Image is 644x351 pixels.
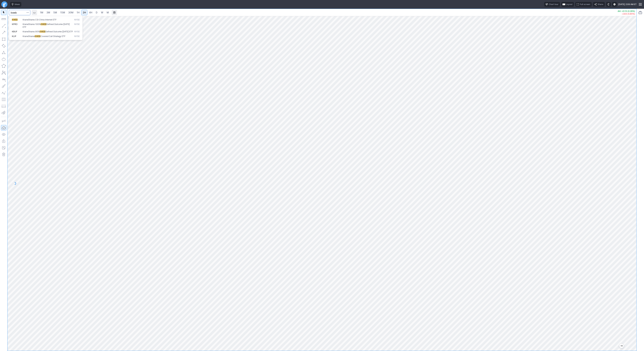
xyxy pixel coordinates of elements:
span: W [101,11,103,14]
button: Lock drawings [1,138,6,144]
button: Anchored VWAP [1,110,6,115]
span: Layout [566,3,572,6]
button: Measure [1,16,6,22]
a: 30M [67,10,75,15]
button: Interval [32,10,37,15]
button: Range [112,10,117,15]
button: Drawing mode: Single [1,118,6,124]
span: NYSE [74,18,80,21]
button: Settings [612,2,617,7]
a: 2H [81,10,87,15]
span: 2H [83,11,86,14]
button: Portfolio watchlist [638,10,643,15]
a: M [105,10,110,15]
span: NYSE [74,35,80,38]
button: Triangle [1,50,6,55]
span: KPRO [12,23,17,25]
p: AH: +0.13 (0.29%) [618,10,635,12]
button: Drawings Autosave: On [1,125,6,130]
a: W [99,10,105,15]
button: Toggle dark mode [606,2,611,7]
button: Search [25,10,30,15]
button: Jump to the most recent bar [619,343,624,348]
span: 3M [46,11,50,14]
div: Search [9,16,83,40]
span: 1M [40,11,43,14]
button: Share [593,2,605,7]
span: NYSE [74,23,80,28]
a: 3M [45,10,52,15]
span: KWEB [40,30,45,33]
button: Brush [1,83,6,89]
button: Rotated rectangle [1,43,6,49]
span: Full screen [580,3,590,6]
span: KraneShares 90% [23,30,40,33]
span: KraneShares [23,35,35,37]
a: 1H [75,10,81,15]
button: Chart tour [544,2,560,7]
span: 1H [77,11,79,14]
span: Share [598,3,603,6]
a: 15M [59,10,67,15]
button: Text [1,77,6,82]
span: KraneShares CSI China Internet ETF [23,18,57,21]
button: Hide drawings [1,132,6,137]
button: Line [1,23,6,28]
a: 4H [88,10,94,15]
span: KWEB [35,35,40,37]
span: M [107,11,109,14]
a: Finviz.com [1,1,7,7]
span: NYSE [74,30,80,33]
span: Defined Outcome [DATE] ETF [45,30,73,33]
button: Full screen [575,2,592,7]
button: Ideas [10,2,21,7]
button: Arrow [1,30,6,35]
span: Defined Outcome [DATE] ETF [23,23,70,28]
button: Position [1,103,6,109]
a: 1M [38,10,45,15]
button: Rectangle [1,36,6,42]
button: Elliott waves [1,90,6,95]
span: Ideas [15,3,20,6]
a: D [94,10,99,15]
span: 5M [53,11,57,14]
button: Polygon [1,63,6,69]
button: Mouse [1,10,6,15]
span: KWEB [12,18,18,21]
span: 15M [60,11,65,14]
span: 30M [68,11,73,14]
button: Fibonacci retracements [1,97,6,102]
p: -2.83 (5.90%) [618,13,635,15]
span: Chart tour [549,3,558,6]
input: Search [9,10,30,15]
span: KLIP [12,35,16,37]
span: KBUF [12,30,17,33]
button: Ellipse [1,57,6,62]
button: Layout [561,2,574,7]
span: KWEB [41,23,46,25]
span: [DATE] 2:09 AM ET [618,3,637,6]
span: 4H [89,11,92,14]
span: KraneShares 100% [23,23,41,25]
button: Add note [1,145,6,150]
button: Remove all autosaved drawings [1,152,6,157]
a: 5M [52,10,59,15]
span: Covered Call Strategy ETF [40,35,65,37]
span: D [96,11,97,14]
button: XABCD [1,70,6,75]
